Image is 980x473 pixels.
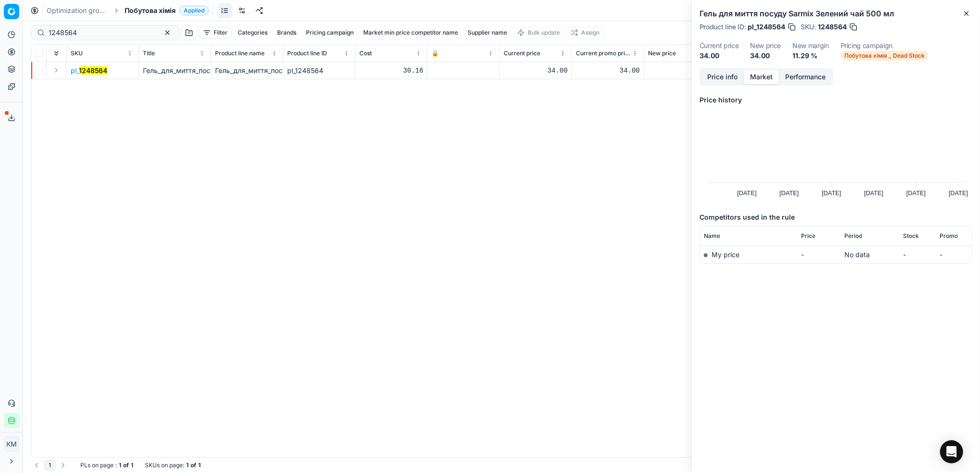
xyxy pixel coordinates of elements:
span: Product line ID : [700,24,746,30]
nav: pagination [31,460,69,471]
button: 1 [44,460,55,471]
text: [DATE] [949,189,968,197]
strong: 1 [119,461,121,469]
button: Categories [234,27,271,38]
div: 34.00 [504,66,568,75]
span: Price [801,232,815,240]
div: Open Intercom Messenger [940,440,963,463]
span: Гель_для_миття_посуду_Sarmix_Зелений_чай_500_мл [143,66,317,75]
button: Go to next page [57,460,69,471]
h5: Price history [700,95,972,105]
button: Market [744,70,779,84]
text: [DATE] [737,189,756,197]
span: Applied [179,6,209,15]
strong: 1 [186,461,189,469]
span: Name [704,232,720,240]
span: New price [648,50,676,57]
span: Побутова хімія [125,6,176,15]
div: : [80,461,133,469]
span: 🔒 [432,50,439,57]
span: My price [712,250,739,259]
span: Current promo price [576,50,630,57]
dt: Pricing campaign [840,42,929,49]
span: КM [4,437,19,451]
span: Current price [504,50,540,57]
button: Expand all [51,48,62,59]
div: 30.16 [359,66,423,75]
span: Promo [940,232,958,240]
nav: breadcrumb [47,6,209,15]
span: pl_1248564 [748,22,785,32]
span: Cost [359,50,372,57]
button: pl_1248564 [71,66,107,75]
text: [DATE] [822,189,841,197]
td: - [936,246,972,263]
a: Optimization groups [47,6,108,15]
button: Market min price competitor name [359,27,462,38]
span: Побутова хіміяApplied [125,6,209,15]
span: pl_ [71,66,107,75]
text: [DATE] [864,189,883,197]
dt: New margin [792,42,829,49]
span: SKU [71,50,83,57]
h2: Гель для миття посуду Sarmix Зелений чай 500 мл [700,8,972,19]
td: - [900,246,936,263]
button: Filter [199,27,232,38]
button: Go to previous page [31,460,42,471]
button: Performance [779,70,832,84]
button: Brands [273,27,300,38]
span: SKU : [801,24,816,30]
button: Supplier name [464,27,511,38]
button: Pricing campaign [302,27,357,38]
span: Stock [904,232,919,240]
dd: 34.00 [750,51,781,61]
dd: 34.00 [700,51,738,61]
td: - [797,246,840,263]
td: No data [840,246,900,263]
div: Гель_для_миття_посуду_Sarmix_Зелений_чай_500_мл [215,66,279,75]
dd: 11.29 % [792,51,829,61]
span: 1248564 [818,22,847,32]
input: Search by SKU or title [49,28,154,37]
span: Product line name [215,50,265,57]
dt: Current price [700,42,738,49]
span: SKUs on page : [145,461,184,469]
span: Period [844,232,862,240]
div: 34.00 [576,66,640,75]
strong: of [123,461,129,469]
span: Побутова хімія _ Dead Stock [840,51,929,61]
span: PLs on page [80,461,114,469]
strong: 1 [198,461,201,469]
button: Price info [701,70,744,84]
mark: 1248564 [79,66,107,75]
text: [DATE] [906,189,926,197]
text: [DATE] [779,189,799,197]
span: Title [143,50,155,57]
button: Bulk update [513,27,564,38]
span: Product line ID [287,50,327,57]
button: Assign [566,27,604,38]
div: 34.00 [648,66,712,75]
h5: Competitors used in the rule [700,212,972,222]
div: pl_1248564 [287,66,351,75]
strong: of [191,461,196,469]
button: Expand [51,64,62,76]
button: КM [4,436,19,452]
strong: 1 [131,461,133,469]
dt: New price [750,42,781,49]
